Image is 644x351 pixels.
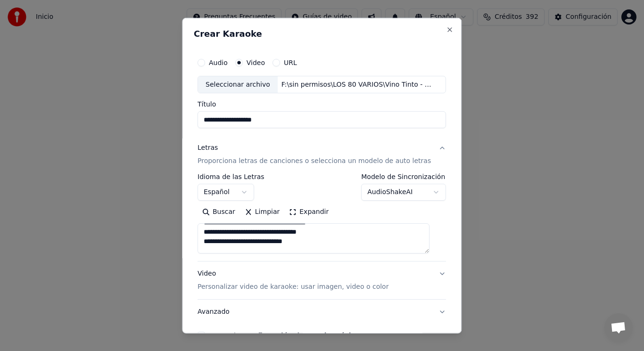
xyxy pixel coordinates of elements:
[198,173,264,180] label: Idioma de las Letras
[198,173,446,261] div: LetrasProporciona letras de canciones o selecciona un modelo de auto letras
[209,59,228,65] label: Audio
[362,173,446,180] label: Modelo de Sincronización
[240,204,284,220] button: Limpiar
[247,59,265,65] label: Video
[198,76,278,93] div: Seleccionar archivo
[198,101,446,107] label: Título
[198,136,446,173] button: LetrasProporciona letras de canciones o selecciona un modelo de auto letras
[198,282,388,292] p: Personalizar video de karaoke: usar imagen, video o color
[285,204,334,220] button: Expandir
[198,204,240,220] button: Buscar
[284,59,297,65] label: URL
[198,156,431,166] p: Proporciona letras de canciones o selecciona un modelo de auto letras
[278,80,438,89] div: F:\sin permisos\LOS 80 VARIOS\Vino Tinto - Estopa.mp4
[198,269,388,292] div: Video
[198,300,446,324] button: Avanzado
[194,29,450,38] h2: Crear Karaoke
[244,332,360,339] button: Acepto la
[198,143,218,153] div: Letras
[198,261,446,299] button: VideoPersonalizar video de karaoke: usar imagen, video o color
[209,332,359,339] label: Acepto la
